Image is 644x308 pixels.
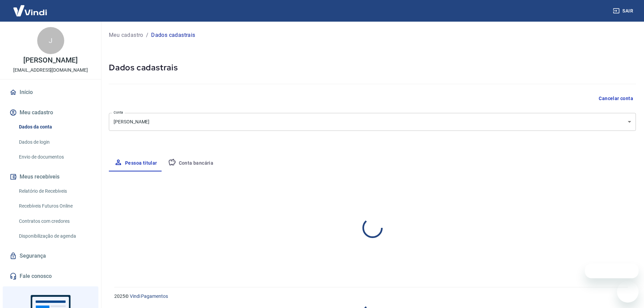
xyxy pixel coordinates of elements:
p: 2025 © [114,293,628,300]
a: Meu cadastro [109,31,143,39]
label: Conta [114,110,123,115]
button: Meu cadastro [8,105,93,120]
a: Vindi Pagamentos [130,293,168,299]
a: Segurança [8,248,93,263]
a: Disponibilização de agenda [16,229,93,243]
img: Vindi [8,0,52,21]
a: Dados da conta [16,120,93,134]
a: Recebíveis Futuros Online [16,199,93,213]
p: / [146,31,148,39]
iframe: Mensagem da empresa [585,263,639,278]
a: Envio de documentos [16,150,93,164]
p: [EMAIL_ADDRESS][DOMAIN_NAME] [13,67,88,74]
p: Dados cadastrais [151,31,195,39]
p: [PERSON_NAME] [23,57,77,64]
button: Cancelar conta [596,92,636,105]
button: Sair [612,5,636,17]
a: Relatório de Recebíveis [16,184,93,198]
a: Dados de login [16,135,93,149]
a: Contratos com credores [16,214,93,228]
div: J [37,27,64,54]
button: Conta bancária [163,155,219,171]
div: [PERSON_NAME] [109,113,636,131]
a: Início [8,85,93,100]
h5: Dados cadastrais [109,62,636,73]
button: Pessoa titular [109,155,163,171]
a: Fale conosco [8,269,93,284]
iframe: Botão para abrir a janela de mensagens [617,281,639,303]
button: Meus recebíveis [8,169,93,184]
